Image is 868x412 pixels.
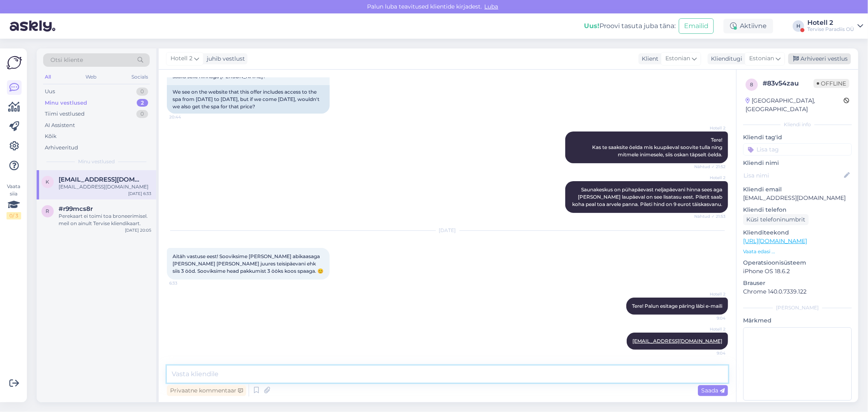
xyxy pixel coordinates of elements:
[592,137,724,158] span: Tere! Kas te saaksite öelda mis kuupäeval soovite tulla ning mitmele inimesele, siis oskan täpsel...
[59,213,151,227] div: Perekaart ei toimi toa broneerimisel. meil on ainult Tervise kliendikaart.
[724,19,773,33] div: Aktiivne
[50,56,83,64] span: Otsi kliente
[572,186,724,207] span: Saunakeskus on pühapäevast neljapäevani hinna sees aga [PERSON_NAME] laupäeval on see lisatasu ee...
[743,159,852,167] p: Kliendi nimi
[169,280,200,286] span: 6:33
[45,99,87,107] div: Minu vestlused
[743,214,809,225] div: Küsi telefoninumbrit
[743,143,852,156] input: Lisa tag
[45,88,55,96] div: Uus
[695,175,726,181] span: Hotell 2
[584,21,676,31] div: Proovi tasuta juba täna:
[807,20,863,33] a: Hotell 2Tervise Paradiis OÜ
[482,3,501,10] span: Luba
[743,194,852,202] p: [EMAIL_ADDRESS][DOMAIN_NAME]
[695,326,726,332] span: Hotell 2
[807,26,854,33] div: Tervise Paradiis OÜ
[743,316,852,325] p: Märkmed
[173,253,324,274] span: Aitäh vastuse eest! Sooviksime [PERSON_NAME] abikaasaga [PERSON_NAME] [PERSON_NAME] juures teisip...
[813,79,849,88] span: Offline
[7,183,21,219] div: Vaata siia
[45,132,57,140] div: Kõik
[743,171,842,180] input: Lisa nimi
[84,72,98,82] div: Web
[7,212,21,219] div: 0 / 3
[128,191,151,197] div: [DATE] 6:33
[167,85,330,114] div: We see on the website that this offer includes access to the spa from [DATE] to [DATE], but if we...
[743,259,852,267] p: Operatsioonisüsteem
[137,99,148,107] div: 2
[632,338,722,344] a: [EMAIL_ADDRESS][DOMAIN_NAME]
[695,125,726,131] span: Hotell 2
[78,158,115,165] span: Minu vestlused
[167,385,246,396] div: Privaatne kommentaar
[638,55,658,63] div: Klient
[694,213,726,219] span: Nähtud ✓ 21:53
[750,81,753,88] span: 8
[749,54,774,63] span: Estonian
[807,20,854,26] div: Hotell 2
[45,110,85,118] div: Tiimi vestlused
[45,144,78,152] div: Arhiveeritud
[171,54,192,63] span: Hotell 2
[701,387,725,394] span: Saada
[695,315,726,321] span: 9:04
[743,206,852,214] p: Kliendi telefon
[695,291,726,297] span: Hotell 2
[7,55,22,70] img: Askly Logo
[584,22,599,30] b: Uus!
[793,20,804,32] div: H
[169,114,200,120] span: 20:44
[743,287,852,296] p: Chrome 140.0.7339.122
[743,304,852,311] div: [PERSON_NAME]
[59,205,93,213] span: #r99mcs8r
[167,227,728,234] div: [DATE]
[763,79,813,88] div: # 83v54zau
[632,303,722,309] span: Tere! Palun esitage päring läbi e-maili
[130,72,150,82] div: Socials
[743,237,807,245] a: [URL][DOMAIN_NAME]
[743,228,852,237] p: Klienditeekond
[695,350,726,356] span: 9:04
[694,164,726,170] span: Nähtud ✓ 21:52
[708,55,742,63] div: Klienditugi
[743,248,852,255] p: Vaata edasi ...
[679,18,714,34] button: Emailid
[45,121,75,129] div: AI Assistent
[788,53,851,64] div: Arhiveeri vestlus
[46,179,50,185] span: k
[46,208,50,214] span: r
[743,267,852,276] p: iPhone OS 18.6.2
[43,72,52,82] div: All
[743,185,852,194] p: Kliendi email
[59,176,143,183] span: kadi.suits12@gmail.com
[136,88,148,96] div: 0
[743,279,852,287] p: Brauser
[203,55,245,63] div: juhib vestlust
[743,121,852,128] div: Kliendi info
[665,54,690,63] span: Estonian
[59,183,151,191] div: [EMAIL_ADDRESS][DOMAIN_NAME]
[136,110,148,118] div: 0
[743,133,852,142] p: Kliendi tag'id
[746,96,844,114] div: [GEOGRAPHIC_DATA], [GEOGRAPHIC_DATA]
[125,227,151,233] div: [DATE] 20:05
